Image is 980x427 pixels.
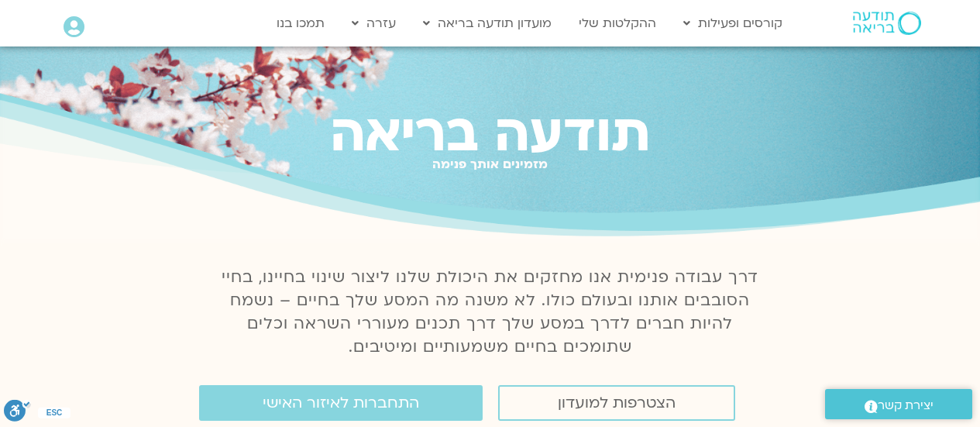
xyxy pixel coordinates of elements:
img: תודעה בריאה [853,12,921,35]
a: קורסים ופעילות [676,9,790,38]
a: מועדון תודעה בריאה [415,9,559,38]
a: התחברות לאיזור האישי [199,385,483,421]
a: יצירת קשר [825,389,972,419]
a: עזרה [344,9,404,38]
p: דרך עבודה פנימית אנו מחזקים את היכולת שלנו ליצור שינוי בחיינו, בחיי הסובבים אותנו ובעולם כולו. לא... [213,266,768,359]
span: יצירת קשר [878,395,934,416]
a: ההקלטות שלי [571,9,664,38]
span: הצטרפות למועדון [558,394,676,412]
span: התחברות לאיזור האישי [263,394,419,412]
a: הצטרפות למועדון [498,385,735,421]
a: תמכו בנו [269,9,332,38]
